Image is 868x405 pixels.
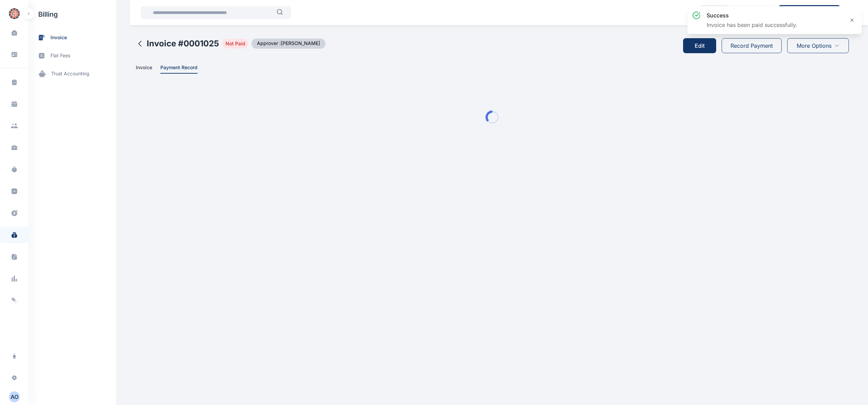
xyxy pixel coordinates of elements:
[29,65,116,83] a: trust accounting
[160,64,198,72] span: Payment Record
[9,391,20,402] button: AO
[29,29,116,47] a: invoice
[683,33,722,59] a: Edit
[29,47,116,65] a: flat fees
[707,11,797,19] h3: success
[683,38,716,53] button: Edit
[722,33,782,59] a: Record Payment
[251,39,325,49] span: Approver : [PERSON_NAME]
[50,52,70,59] span: flat fees
[136,64,152,72] span: Invoice
[147,38,219,49] h2: Invoice # 0001025
[9,393,20,401] div: A O
[51,70,89,77] span: trust accounting
[722,38,782,53] button: Record Payment
[222,39,248,48] span: Not Paid
[4,391,25,402] button: AO
[707,21,797,29] p: Invoice has been paid successfully.
[797,42,831,50] span: More Options
[50,34,67,41] span: invoice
